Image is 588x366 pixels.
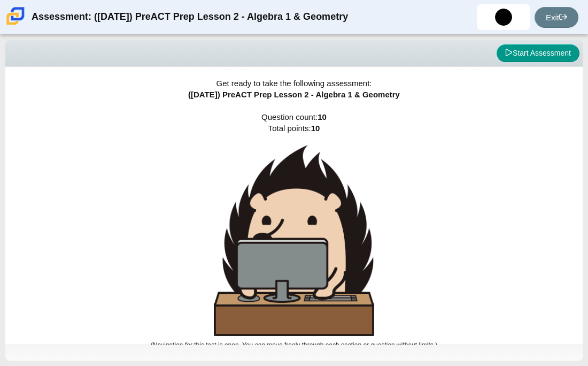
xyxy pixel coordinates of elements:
span: ([DATE]) PreACT Prep Lesson 2 - Algebra 1 & Geometry [188,90,400,99]
button: Start Assessment [497,44,579,63]
span: Question count: Total points: [151,112,437,349]
b: 10 [318,112,327,121]
img: hedgehog-behind-computer-large.png [214,145,374,336]
b: 10 [311,124,320,133]
img: Carmen School of Science & Technology [4,5,27,27]
div: Assessment: ([DATE]) PreACT Prep Lesson 2 - Algebra 1 & Geometry [32,4,348,30]
a: Exit [535,7,578,28]
a: Carmen School of Science & Technology [4,20,27,29]
small: (Navigation for this test is open. You can move freely through each section or question without l... [151,341,437,349]
span: Get ready to take the following assessment: [216,79,372,88]
img: olbin.alvarez.d3vp2D [495,9,512,26]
